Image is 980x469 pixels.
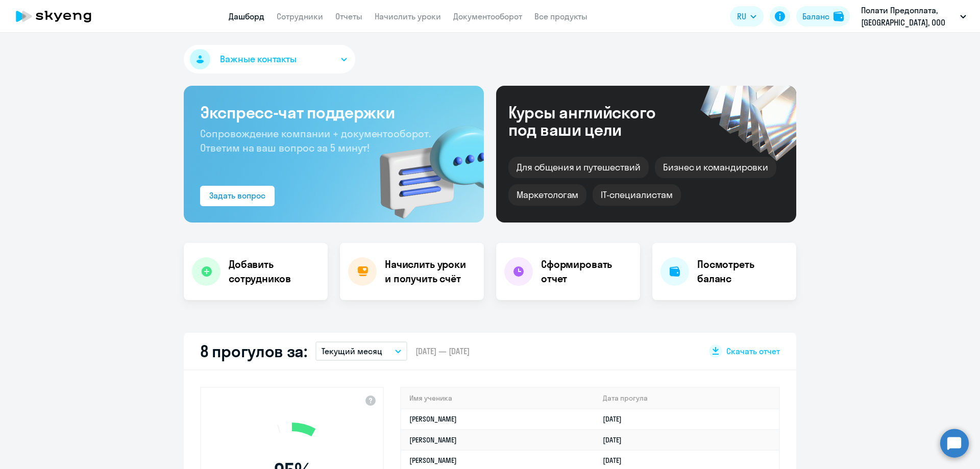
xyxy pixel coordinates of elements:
span: Сопровождение компании + документооборот. Ответим на ваш вопрос за 5 минут! [200,127,431,154]
a: [PERSON_NAME] [409,456,457,465]
button: Текущий месяц [315,341,407,361]
button: Балансbalance [796,6,850,27]
span: RU [737,10,746,22]
button: Задать вопрос [200,186,275,206]
h4: Начислить уроки и получить счёт [385,257,474,286]
div: Задать вопрос [209,189,265,202]
a: Документооборот [453,11,522,21]
div: Для общения и путешествий [508,157,649,178]
img: balance [834,11,844,21]
a: [PERSON_NAME] [409,414,457,424]
a: [PERSON_NAME] [409,435,457,445]
a: Начислить уроки [375,11,441,21]
p: Полати Предоплата, [GEOGRAPHIC_DATA], ООО [861,4,956,29]
div: Бизнес и командировки [655,157,776,178]
a: Дашборд [229,11,264,21]
p: Текущий месяц [322,345,382,357]
div: Баланс [802,10,829,22]
h4: Добавить сотрудников [229,257,320,286]
button: RU [730,6,764,27]
th: Имя ученика [401,388,595,409]
a: Сотрудники [277,11,323,21]
div: Маркетологам [508,184,586,206]
th: Дата прогула [595,388,779,409]
span: Важные контакты [220,53,297,66]
span: Скачать отчет [726,345,780,357]
img: bg-img [365,108,484,223]
div: Курсы английского под ваши цели [508,104,683,138]
a: [DATE] [603,414,630,424]
h4: Посмотреть баланс [697,257,788,286]
button: Полати Предоплата, [GEOGRAPHIC_DATA], ООО [856,4,971,29]
a: [DATE] [603,456,630,465]
div: IT-специалистам [593,184,680,206]
h3: Экспресс-чат поддержки [200,102,468,122]
button: Важные контакты [184,45,355,73]
a: Все продукты [534,11,587,21]
a: [DATE] [603,435,630,445]
h4: Сформировать отчет [541,257,632,286]
a: Отчеты [335,11,362,21]
h2: 8 прогулов за: [200,341,307,361]
span: [DATE] — [DATE] [415,345,470,357]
